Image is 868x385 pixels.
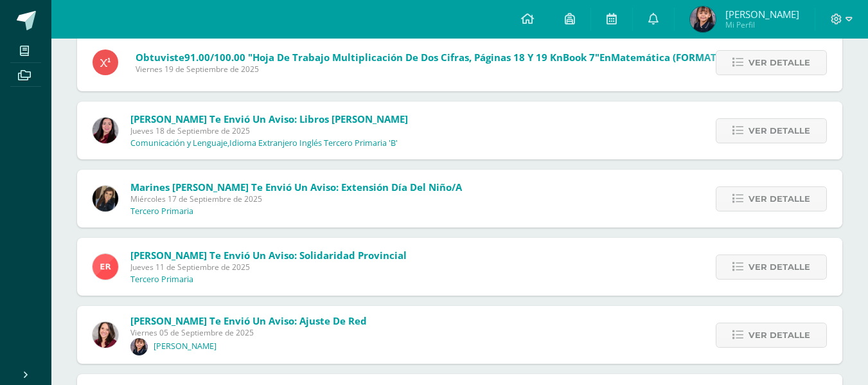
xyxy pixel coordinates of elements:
span: Ver detalle [748,119,810,143]
p: [PERSON_NAME] [154,341,217,352]
img: 70a861cc4a1298cfc55c205e12b02a0b.png [93,322,118,348]
img: 67167ae70118d6117f5905e1f3d25a5b.png [690,6,716,32]
span: 91.00/100.00 [184,51,245,64]
span: Matemática (FORMATIVO) [611,51,737,64]
span: Marines [PERSON_NAME] te envió un aviso: Extensión día del niño/a [130,181,462,193]
span: [PERSON_NAME] [725,8,799,21]
span: [PERSON_NAME] te envió un aviso: Ajuste de red [130,314,367,327]
span: Viernes 05 de Septiembre de 2025 [130,327,367,338]
span: Ver detalle [748,323,810,347]
img: f7a807dd8a5e8d3de3162665697c1321.png [130,338,148,355]
span: Jueves 11 de Septiembre de 2025 [130,262,407,273]
img: ed9d0f9ada1ed51f1affca204018d046.png [93,254,118,280]
span: Mi Perfil [725,19,799,30]
p: Comunicación y Lenguaje,Idioma Extranjero Inglés Tercero Primaria 'B' [130,138,398,148]
p: Tercero Primaria [130,274,193,285]
span: Ver detalle [748,187,810,211]
span: [PERSON_NAME] te envió un aviso: Libros [PERSON_NAME] [130,112,408,125]
span: Miércoles 17 de Septiembre de 2025 [130,193,462,204]
span: Obtuviste en [136,51,737,64]
span: [PERSON_NAME] te envió un aviso: Solidaridad Provincial [130,249,407,262]
p: Tercero Primaria [130,206,193,217]
span: "Hoja de trabajo multiplicación de dos cifras, páginas 18 y 19 KnBook 7" [248,51,599,64]
span: Viernes 19 de Septiembre de 2025 [136,64,737,75]
img: 1354d76387a879e50f6ed6ec9596f394.png [93,118,118,143]
img: 6f99ca85ee158e1ea464f4dd0b53ae36.png [93,186,118,211]
span: Ver detalle [748,255,810,279]
span: Ver detalle [748,51,810,75]
span: Jueves 18 de Septiembre de 2025 [130,125,408,136]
